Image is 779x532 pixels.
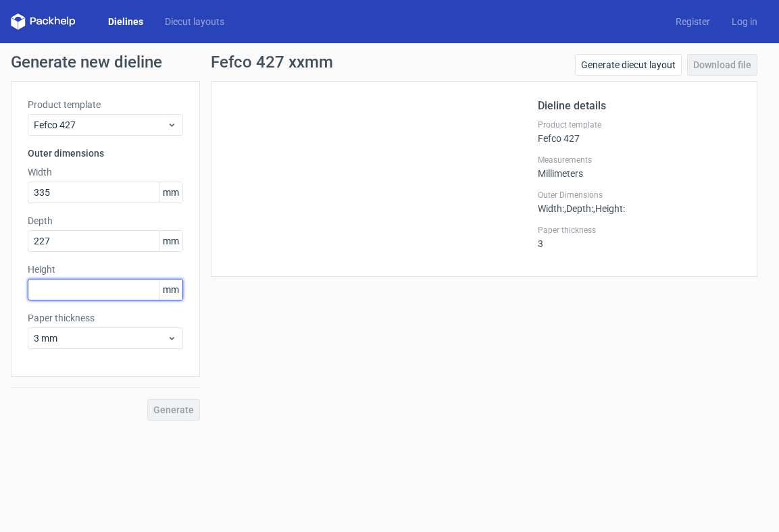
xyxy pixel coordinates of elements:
span: mm [159,231,182,251]
div: Fefco 427 [538,119,740,144]
span: mm [159,182,182,203]
label: Paper thickness [28,311,183,325]
label: Depth [28,214,183,228]
span: , Height : [593,203,625,214]
label: Measurements [538,155,740,165]
a: Diecut layouts [154,15,235,28]
h1: Fefco 427 xxmm [211,54,333,70]
label: Paper thickness [538,225,740,236]
a: Generate diecut layout [575,54,682,76]
span: mm [159,280,182,300]
span: Width : [538,203,564,214]
label: Product template [28,98,183,111]
span: Fefco 427 [34,118,167,132]
span: , Depth : [564,203,593,214]
div: Millimeters [538,155,740,179]
div: 3 [538,225,740,249]
h1: Generate new dieline [11,54,768,70]
a: Dielines [97,15,154,28]
span: 3 mm [34,331,167,345]
a: Log in [721,15,768,28]
label: Product template [538,119,740,130]
label: Width [28,165,183,179]
label: Outer Dimensions [538,190,740,201]
a: Register [665,15,721,28]
label: Height [28,263,183,276]
h2: Dieline details [538,98,740,114]
h3: Outer dimensions [28,147,183,160]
